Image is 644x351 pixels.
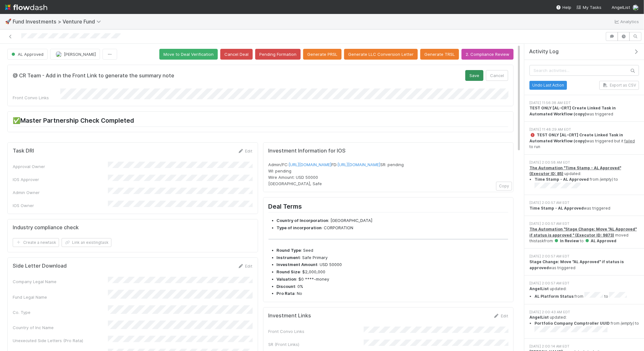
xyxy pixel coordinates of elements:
[277,283,508,290] li: : 0%
[277,255,300,260] strong: Instrument
[13,309,108,315] div: Co. Type
[529,259,639,271] div: was triggered
[534,177,589,182] strong: Time Stamp - AL Approved
[556,4,571,10] div: Help
[612,5,630,10] span: AngelList
[13,18,104,25] span: Fund Investments > Venture Fund
[277,269,300,274] strong: Round Size
[13,189,108,196] div: Admin Owner
[13,263,67,269] h5: Side Letter Download
[277,225,322,230] strong: Type of incorporation
[277,218,508,224] li: : [GEOGRAPHIC_DATA]
[529,315,639,334] div: updated:
[269,341,364,348] div: SR (Front Links)
[529,254,639,259] div: [DATE] 2:00:57 AM EDT
[614,18,639,25] a: Analytics
[493,313,508,318] a: Edit
[13,324,108,331] div: Country of Inc Name
[529,200,639,205] div: [DATE] 2:00:57 AM EDT
[13,224,79,231] h5: Industry compliance check
[599,81,639,90] button: Export as CSV
[534,321,639,334] li: from to
[50,49,100,60] button: [PERSON_NAME]
[277,225,508,231] li: : CORPORATION
[529,205,639,211] div: was triggered
[621,321,634,326] em: (empty)
[13,278,108,285] div: Company Legal Name
[529,133,623,143] strong: TEST ONLY [AL-CRT] Create Linked Task in Automated Workflow (copy)
[277,284,295,289] strong: Discount
[13,294,108,300] div: Fund Legal Name
[633,4,639,11] img: avatar_f32b584b-9fa7-42e4-bca2-ac5b6bf32423.png
[529,309,639,315] div: [DATE] 2:00:43 AM EDT
[277,248,301,253] strong: Round Type
[529,344,639,349] div: [DATE] 2:00:14 AM EDT
[529,81,567,90] button: Undo Last Action
[62,238,111,247] button: Link an existingtask
[64,52,96,57] span: [PERSON_NAME]
[269,203,508,212] h2: Deal Terms
[461,49,514,60] button: 2. Compliance Review
[277,276,296,282] strong: Valuation
[529,166,621,176] a: The Automation "Time Stamp - AL Approved" (Executor ID: 85)
[277,290,508,297] li: : No
[56,51,62,57] img: avatar_f32b584b-9fa7-42e4-bca2-ac5b6bf32423.png
[338,162,381,167] a: [URL][DOMAIN_NAME]
[13,94,60,101] div: Front Convo Links
[277,262,318,267] strong: Investment Amount
[529,65,639,76] input: Search activities...
[529,286,639,299] div: updated:
[303,49,342,60] button: Generate PRSL
[5,2,47,13] img: logo-inverted-e16ddd16eac7371096b0.svg
[269,328,364,335] div: Front Convo Links
[465,70,483,81] button: Save
[238,263,253,269] a: Edit
[277,269,508,275] li: : $2,000,000
[13,202,108,209] div: IOS Owner
[13,148,34,154] h5: Task DRI
[529,315,549,320] strong: AngelList
[529,259,624,270] strong: Stage Change: Move "AL Approved" if status is approved
[277,247,508,254] li: : Seed
[269,148,508,154] h5: Investment Information for IOS
[10,52,43,57] span: AL Approved
[486,70,508,81] button: Cancel
[529,105,639,117] div: was triggered
[238,148,253,153] a: Edit
[7,49,48,60] button: AL Approved
[13,337,108,344] div: Unexecuted Side Letters (Pro Rata)
[529,286,549,291] strong: AngelList
[277,255,508,261] li: : Safe Primary
[534,321,610,326] strong: Portfolio Company Comptroller UUID
[529,133,635,149] span: was triggered but it to run
[529,227,637,237] a: The Automation "Stage Change: Move "AL Approved" if status is approved " (Executor ID: 9873)
[529,106,616,116] strong: TEST ONLY [AL-CRT] Create Linked Task in Automated Workflow (copy)
[255,49,301,60] button: Pending Formation
[13,73,174,79] h5: @ CR Team - Add in the Front Link to generate the summary note
[220,49,253,60] button: Cancel Deal
[159,49,218,60] button: Move to Deal Verification
[5,19,11,24] span: 🚀
[269,313,311,319] h5: Investment Links
[529,49,559,55] span: Activity Log
[13,163,108,170] div: Approval Owner
[289,162,332,167] a: [URL][DOMAIN_NAME]
[576,5,601,10] span: My Tasks
[13,238,59,247] button: Create a newtask
[277,218,329,223] strong: Country of Incorporation
[624,139,635,143] a: failed
[277,262,508,268] li: : USD 50000
[534,292,639,300] li: from to
[585,238,616,243] span: AL Approved
[13,176,108,183] div: IOS Approver
[496,182,512,191] button: Copy
[576,4,601,10] a: My Tasks
[529,281,639,286] div: [DATE] 2:00:57 AM EDT
[529,100,639,106] div: [DATE] 11:56:38 AM EDT
[529,127,639,132] div: [DATE] 11:48:29 AM EDT
[529,165,639,190] div: updated:
[554,238,579,243] span: In Review
[600,177,613,182] em: (empty)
